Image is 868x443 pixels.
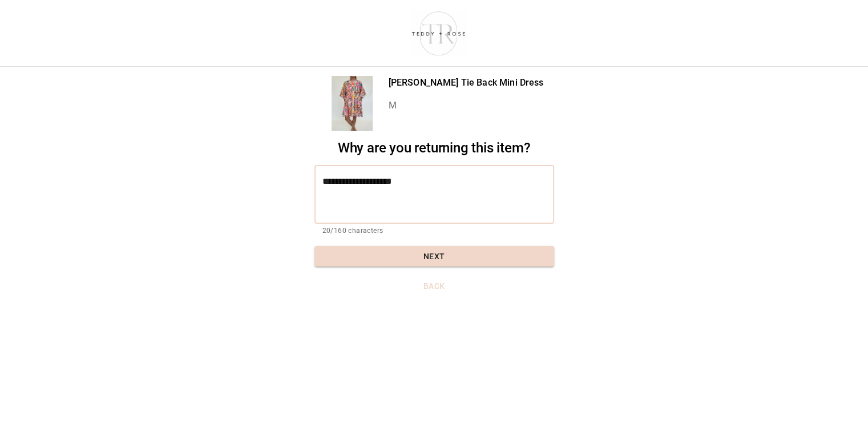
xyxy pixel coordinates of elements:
button: Next [314,246,554,267]
p: 20/160 characters [322,225,546,237]
button: Back [314,276,554,297]
h2: Why are you returning this item? [314,140,554,156]
p: M [389,99,544,112]
img: shop-teddyrose.myshopify.com-d93983e8-e25b-478f-b32e-9430bef33fdd [406,9,471,58]
p: [PERSON_NAME] Tie Back Mini Dress [389,76,544,90]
